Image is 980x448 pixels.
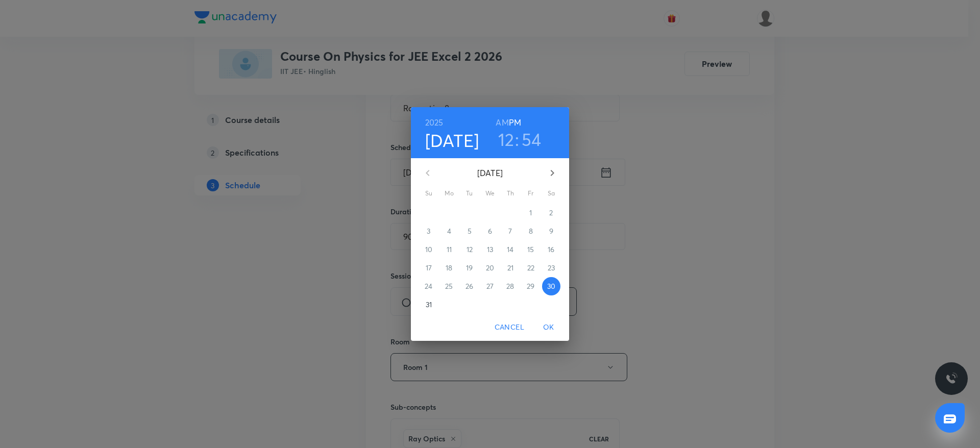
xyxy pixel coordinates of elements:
button: 2025 [425,115,444,130]
span: OK [536,321,561,334]
button: [DATE] [425,130,479,151]
button: 12 [498,129,514,150]
button: Cancel [491,318,528,337]
button: 54 [522,129,542,150]
span: Su [420,188,438,198]
span: Th [501,188,520,198]
button: AM [496,115,508,130]
span: Mo [440,188,458,198]
p: 31 [426,300,432,310]
h3: : [515,129,519,150]
span: Cancel [495,321,524,334]
button: OK [532,318,565,337]
button: PM [509,115,521,130]
p: 30 [547,281,555,291]
span: Sa [542,188,560,198]
span: Fr [522,188,540,198]
button: 30 [542,277,560,295]
span: Tu [460,188,479,198]
button: 31 [420,295,438,314]
span: We [481,188,499,198]
p: [DATE] [440,167,540,179]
